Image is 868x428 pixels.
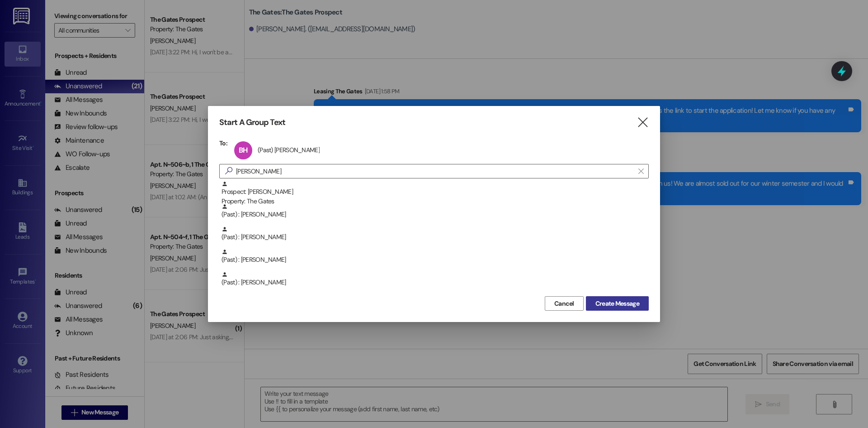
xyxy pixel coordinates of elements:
span: Cancel [554,299,574,308]
button: Create Message [586,296,649,311]
div: (Past) : [PERSON_NAME] [222,203,649,219]
div: Prospect: [PERSON_NAME]Property: The Gates [219,181,649,203]
div: (Past) : [PERSON_NAME] [219,249,649,271]
button: Cancel [545,296,584,311]
h3: To: [219,139,227,147]
div: (Past) : [PERSON_NAME] [222,249,649,264]
input: Search for any contact or apartment [236,165,634,178]
div: (Past) : [PERSON_NAME] [219,271,649,294]
span: Create Message [595,299,639,308]
div: (Past) : [PERSON_NAME] [222,226,649,242]
i:  [222,166,236,176]
h3: Start A Group Text [219,117,285,128]
div: (Past) : [PERSON_NAME] [219,203,649,226]
div: Prospect: [PERSON_NAME] [222,181,649,207]
button: Clear text [634,164,648,178]
div: (Past) : [PERSON_NAME] [219,226,649,249]
div: (Past) : [PERSON_NAME] [222,271,649,287]
i:  [637,118,649,127]
span: BH [239,145,247,155]
div: Property: The Gates [222,197,649,206]
i:  [638,168,643,175]
div: (Past) [PERSON_NAME] [258,146,320,154]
